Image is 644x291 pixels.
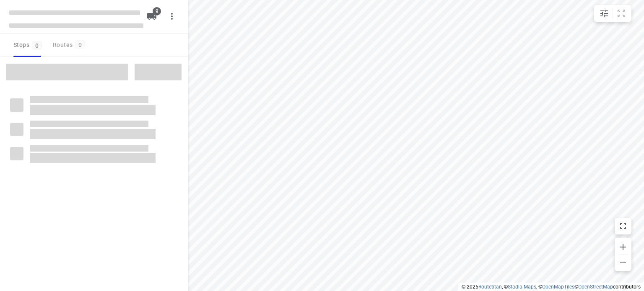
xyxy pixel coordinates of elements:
[542,284,574,290] a: OpenMapTiles
[462,284,641,290] li: © 2025 , © , © © contributors
[596,5,613,22] button: Map settings
[508,284,536,290] a: Stadia Maps
[578,284,613,290] a: OpenStreetMap
[478,284,502,290] a: Routetitan
[594,5,631,22] div: small contained button group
